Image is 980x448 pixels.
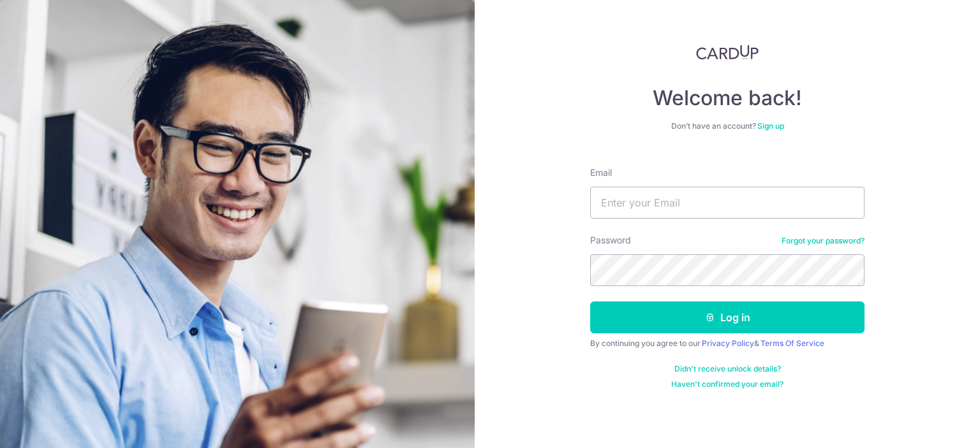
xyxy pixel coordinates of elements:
[590,121,865,131] div: Don’t have an account?
[590,166,612,179] label: Email
[671,379,783,389] a: Haven't confirmed your email?
[696,45,759,60] img: CardUp Logo
[590,338,865,349] div: By continuing you agree to our &
[590,85,865,111] h4: Welcome back!
[674,364,781,374] a: Didn't receive unlock details?
[590,301,865,333] button: Log in
[590,187,865,219] input: Enter your Email
[761,338,824,348] a: Terms Of Service
[757,121,784,131] a: Sign up
[782,236,865,246] a: Forgot your password?
[590,234,631,247] label: Password
[702,338,754,348] a: Privacy Policy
